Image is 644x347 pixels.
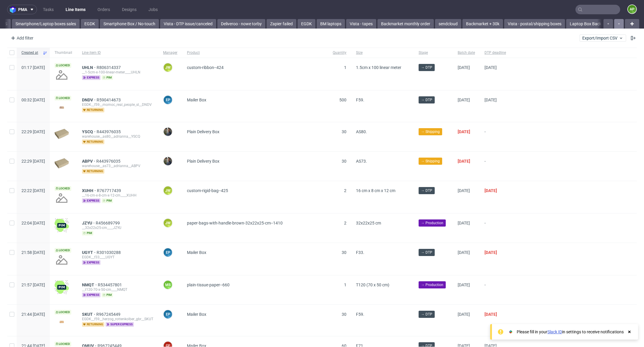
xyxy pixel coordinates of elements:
[21,98,45,102] span: 00:32 [DATE]
[342,159,346,164] span: 30
[356,98,364,102] span: F59.
[458,250,470,255] span: [DATE]
[97,129,122,134] a: R443976035
[55,191,69,205] img: no_design.png
[55,63,71,68] span: Locked
[55,96,71,101] span: Locked
[421,65,432,70] span: → DTP
[82,193,154,198] div: __16-cm-x-8-cm-x-12-cm____XUHH
[96,159,122,164] a: R443976035
[82,98,97,102] span: DNDV
[82,139,104,144] span: returning
[164,248,172,257] figcaption: EP
[82,102,154,107] div: EGDK__f59__momoc_real_people_sl__DNDV
[484,312,497,317] span: [DATE]
[100,19,159,29] a: Smartphone Box / No-touch
[484,65,497,70] span: [DATE]
[82,293,100,297] span: express
[21,312,45,317] span: 21:44 [DATE]
[96,221,121,225] a: R456689799
[566,19,618,29] a: Laptop Box Backmarket
[82,317,154,321] div: EGDK__f59__herzog_rottenkolber_gbr__SKUT
[421,158,440,164] span: → Shipping
[106,322,134,327] span: super express
[82,169,104,174] span: returning
[628,5,636,13] figcaption: AP
[82,134,154,139] div: warehouse__as80__adrianna__YSCQ
[421,312,432,317] span: → DTP
[187,188,228,193] span: custom-rigid-bag--425
[344,282,346,287] span: 1
[82,70,154,75] div: __1-5cm-x-100-linear-meter____UHLN
[187,282,230,287] span: plain-tissue-paper--660
[21,159,45,164] span: 22:29 [DATE]
[458,98,470,102] span: [DATE]
[94,5,114,14] a: Orders
[356,129,367,134] span: AS80.
[458,188,470,193] span: [DATE]
[18,7,27,12] span: pma
[356,159,367,164] span: AS73.
[484,98,497,102] span: [DATE]
[462,19,503,29] a: Backmarket + 30k
[342,312,346,317] span: 30
[484,129,506,144] span: -
[82,129,97,134] span: YSCQ
[82,282,98,287] a: NMQT
[97,98,122,102] span: R590414673
[458,221,470,225] span: [DATE]
[517,329,624,335] div: Please fill in your in settings to receive notifications
[55,248,71,253] span: Locked
[187,50,323,55] span: Product
[82,65,97,70] span: UHLN
[12,19,80,29] a: Smartphone/Laptop boxes sales
[21,221,45,225] span: 22:04 [DATE]
[82,255,154,260] div: EGDK__f33____UGYT
[356,188,395,193] span: 16 cm x 8 cm x 12 cm
[377,19,434,29] a: Backmarket monthly order
[97,188,122,193] a: R767717439
[96,312,122,317] a: R967245449
[163,50,177,55] span: Manager
[97,250,122,255] a: R301030288
[55,103,69,112] img: version_two_editor_design
[82,231,93,235] span: pim
[484,188,497,193] span: [DATE]
[81,19,99,29] a: EGDK
[164,96,172,104] figcaption: EP
[421,188,432,193] span: → DTP
[504,19,565,29] a: Vista - postal/shipping boxes
[435,19,461,29] a: sendcloud
[21,188,45,193] span: 22:22 [DATE]
[160,19,216,29] a: Vista - DTP issue/canceled
[187,312,206,317] span: Mailer Box
[484,282,506,297] span: -
[98,282,123,287] a: R534457801
[10,6,18,13] img: logo
[82,250,97,255] span: UGYT
[356,50,409,55] span: Size
[458,159,470,164] span: [DATE]
[55,318,69,326] img: version_two_editor_design
[333,50,346,55] span: Quantity
[421,282,443,288] span: → Production
[356,250,364,255] span: F33.
[217,19,265,29] a: Deliveroo - nowe torby
[82,188,97,193] a: XUHH
[21,50,40,55] span: Created at
[339,98,346,102] span: 500
[187,159,219,164] span: Plain Delivery Box
[55,158,69,168] img: plain-eco.9b3ba858dad33fd82c36.png
[421,97,432,103] span: → DTP
[82,312,96,317] a: SKUT
[55,68,69,82] img: no_design.png
[187,221,283,225] span: paper-bags-with-handle-brown-32x22x25-cm--1410
[484,50,506,55] span: DTP deadline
